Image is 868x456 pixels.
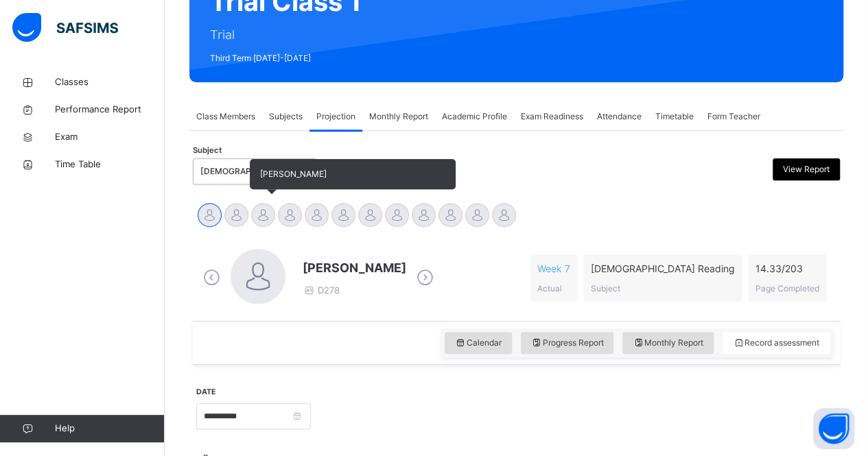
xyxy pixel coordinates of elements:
span: Week 7 [537,261,570,276]
span: Record assessment [733,337,819,349]
span: 14.33 / 203 [755,261,819,276]
span: Monthly Report [369,110,428,123]
span: Progress Report [531,337,604,349]
span: Form Teacher [707,110,760,123]
span: Exam Readiness [521,110,583,123]
span: Projection [316,110,355,123]
span: Calendar [455,337,502,349]
span: Time Table [55,158,165,171]
span: D278 [303,285,340,296]
span: Actual [537,283,562,293]
span: Monthly Report [633,337,703,349]
img: safsims [12,13,118,42]
button: Open asap [813,408,854,449]
span: Exam [55,130,165,144]
span: Performance Report [55,103,165,117]
span: Subject [591,283,620,293]
span: [DEMOGRAPHIC_DATA] Reading [591,261,735,276]
span: Subjects [269,110,303,123]
span: Help [55,422,164,435]
span: Academic Profile [442,110,507,123]
span: Class Members [196,110,255,123]
span: Timetable [655,110,694,123]
label: Date [196,387,216,398]
span: Third Term [DATE]-[DATE] [210,52,362,64]
span: Classes [55,75,165,89]
span: Page Completed [755,283,819,293]
span: View Report [783,163,830,176]
span: Attendance [597,110,642,123]
div: [DEMOGRAPHIC_DATA] Reading (007) [200,165,291,178]
span: [PERSON_NAME] [303,259,406,277]
span: [PERSON_NAME] [260,169,327,179]
span: Subject [193,145,222,156]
